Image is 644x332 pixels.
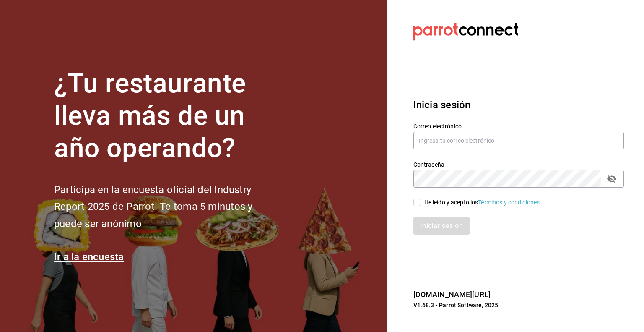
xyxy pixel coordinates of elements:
a: [DOMAIN_NAME][URL] [413,290,491,299]
div: He leído y acepto los [424,198,542,207]
h1: ¿Tu restaurante lleva más de un año operando? [54,68,280,164]
input: Ingresa tu correo electrónico [413,132,624,149]
p: V1.68.3 - Parrot Software, 2025. [413,301,624,309]
a: Términos y condiciones. [478,199,541,206]
a: Ir a la encuesta [54,251,124,263]
h3: Inicia sesión [413,97,624,112]
button: passwordField [605,172,619,186]
h2: Participa en la encuesta oficial del Industry Report 2025 de Parrot. Te toma 5 minutos y puede se... [54,181,280,233]
label: Contraseña [413,162,624,167]
label: Correo electrónico [413,123,624,129]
